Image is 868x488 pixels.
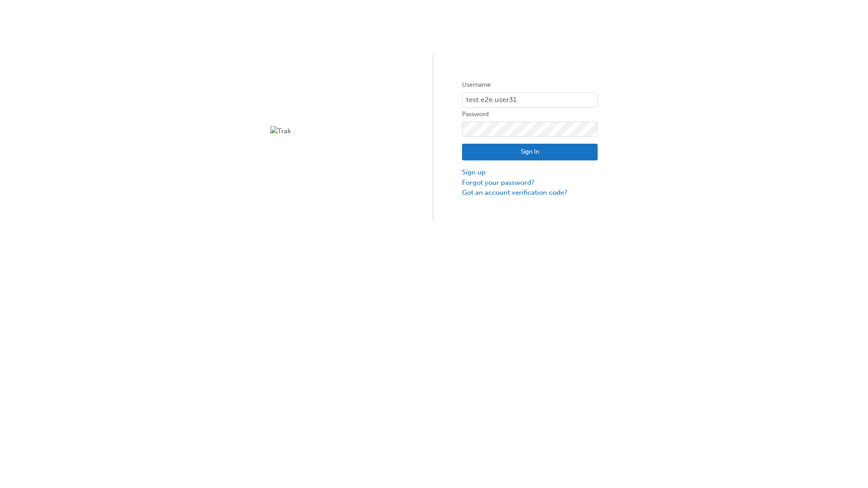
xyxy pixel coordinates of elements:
[462,80,598,90] label: Username
[462,167,598,178] a: Sign up
[462,109,598,120] label: Password
[462,92,598,108] input: Username
[462,178,598,188] a: Forgot your password?
[462,144,598,161] button: Sign In
[462,188,598,198] a: Got an account verification code?
[270,126,406,136] img: Trak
